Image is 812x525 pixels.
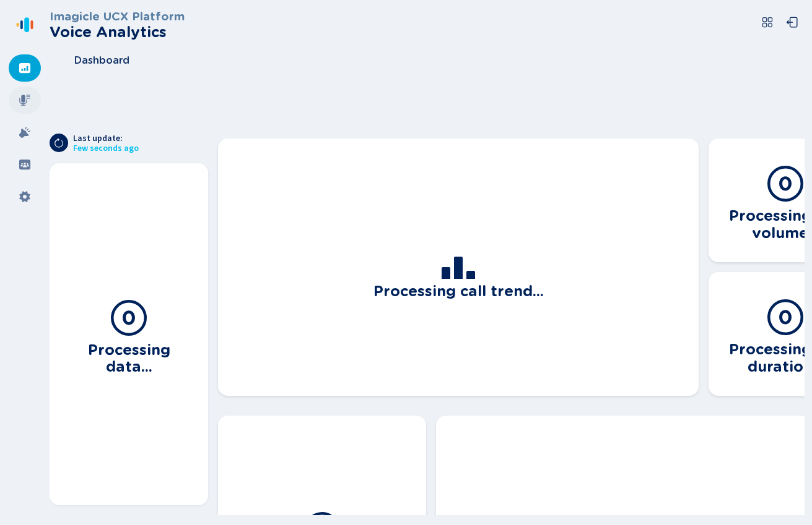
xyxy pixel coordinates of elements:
svg: groups-filled [19,158,31,171]
span: Last update: [73,134,139,143]
h3: Processing data... [64,338,193,375]
span: Dashboard [74,55,129,66]
span: Few seconds ago [73,143,139,153]
div: Alarms [9,119,41,146]
div: Groups [9,151,41,178]
svg: box-arrow-left [786,16,798,28]
div: Dashboard [9,54,41,82]
h3: Imagicle UCX Platform [50,10,185,23]
svg: arrow-clockwise [54,138,64,148]
h2: Voice Analytics [50,23,185,41]
svg: mic-fill [19,94,31,106]
div: Recordings [9,87,41,114]
svg: dashboard-filled [19,62,31,74]
h3: Processing call trend... [373,279,544,300]
svg: alarm-filled [19,126,31,139]
div: Settings [9,183,41,210]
